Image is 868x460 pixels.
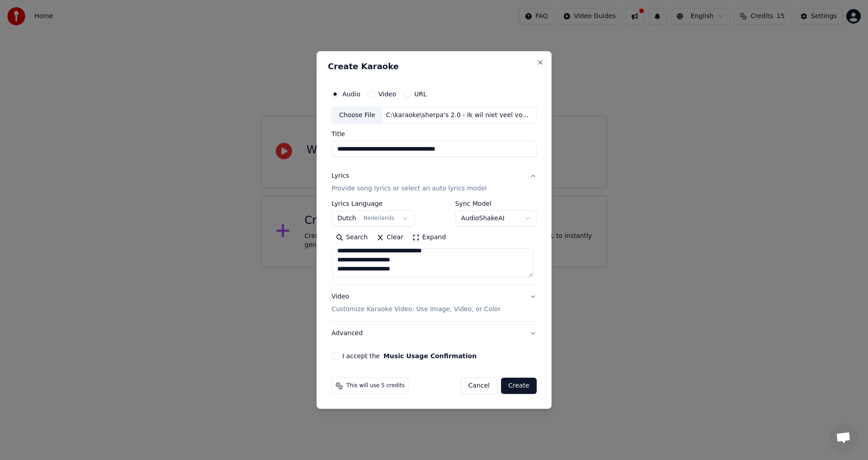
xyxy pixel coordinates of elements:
button: Clear [372,231,408,245]
button: LyricsProvide song lyrics or select an auto lyrics model [331,165,537,201]
label: URL [414,91,427,97]
label: Lyrics Language [331,201,415,207]
div: C:\karaoke\sherpa's 2.0 - Ik wil niet veel voor Envida.mp3 [382,111,536,120]
label: Video [378,91,396,97]
p: Customize Karaoke Video: Use Image, Video, or Color [331,305,500,314]
label: I accept the [342,353,476,359]
span: This will use 5 credits [346,382,405,389]
div: Video [331,293,500,314]
button: Search [331,231,372,245]
button: Expand [408,231,450,245]
div: Lyrics [331,172,349,181]
div: LyricsProvide song lyrics or select an auto lyrics model [331,201,537,285]
button: VideoCustomize Karaoke Video: Use Image, Video, or Color [331,285,537,322]
label: Sync Model [455,201,537,207]
h2: Create Karaoke [328,62,540,71]
button: I accept the [383,353,476,359]
p: Provide song lyrics or select an auto lyrics model [331,185,486,194]
div: Choose File [332,107,382,123]
button: Advanced [331,322,537,345]
label: Audio [342,91,360,97]
button: Create [501,378,537,394]
label: Title [331,131,537,138]
button: Cancel [461,378,497,394]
